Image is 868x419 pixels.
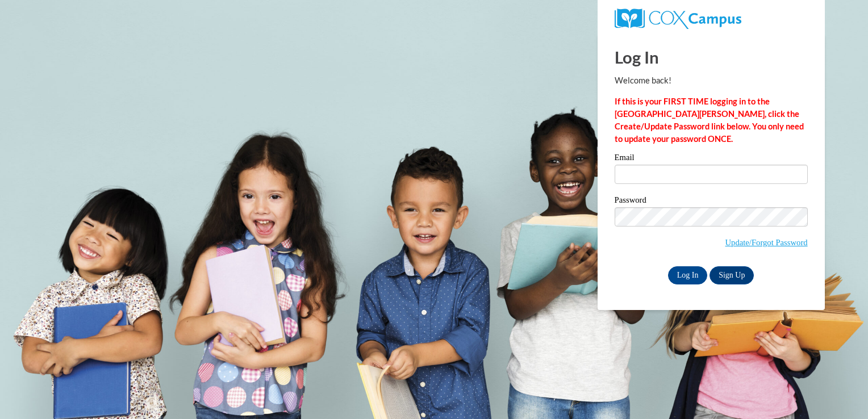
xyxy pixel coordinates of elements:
h1: Log In [615,45,808,69]
label: Email [615,153,808,165]
img: COX Campus [615,9,741,29]
label: Password [615,196,808,207]
a: Update/Forgot Password [725,238,808,247]
a: COX Campus [615,13,741,23]
p: Welcome back! [615,74,808,87]
strong: If this is your FIRST TIME logging in to the [GEOGRAPHIC_DATA][PERSON_NAME], click the Create/Upd... [615,97,804,144]
a: Sign Up [710,266,754,284]
input: Log In [668,266,708,284]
